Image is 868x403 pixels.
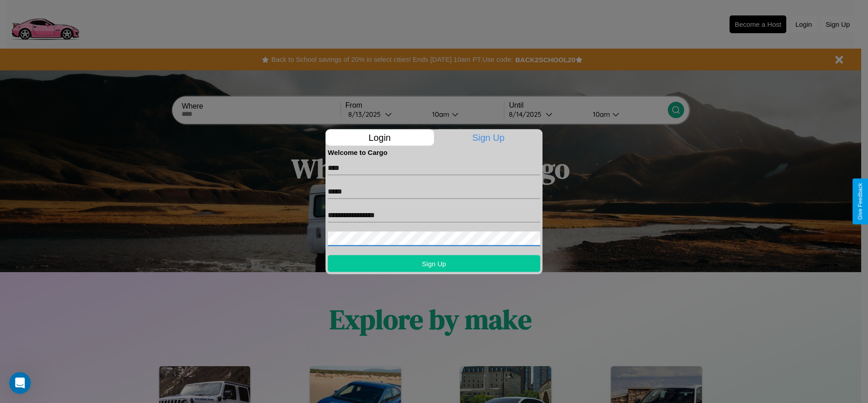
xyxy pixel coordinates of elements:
h4: Welcome to Cargo [328,148,540,156]
button: Sign Up [328,255,540,272]
p: Sign Up [434,129,543,145]
iframe: Intercom live chat [9,372,31,394]
div: Give Feedback [857,183,863,220]
p: Login [325,129,434,145]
